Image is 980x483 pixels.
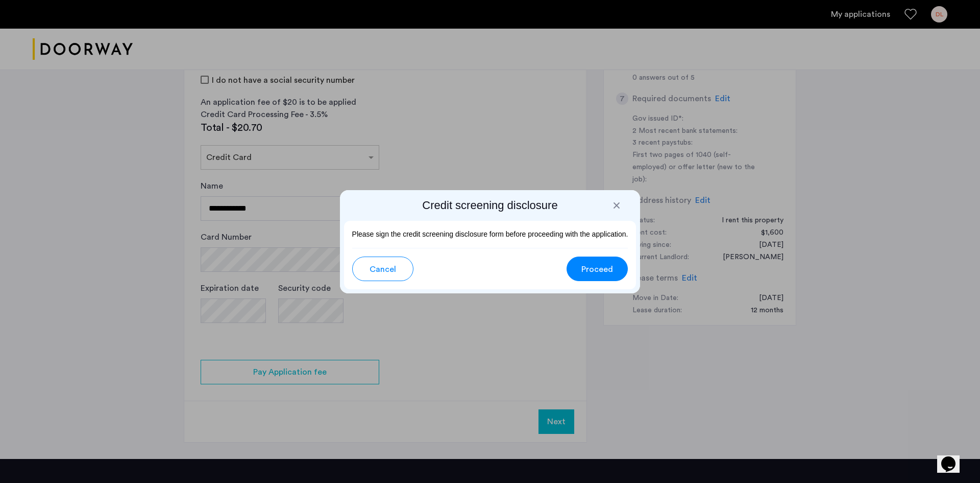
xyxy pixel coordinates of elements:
[581,263,613,275] span: Proceed
[352,257,413,281] button: button
[352,229,628,240] p: Please sign the credit screening disclosure form before proceeding with the application.
[344,198,636,213] h2: Credit screening disclosure
[937,442,970,473] iframe: chat widget
[567,257,628,281] button: button
[370,263,396,275] span: Cancel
